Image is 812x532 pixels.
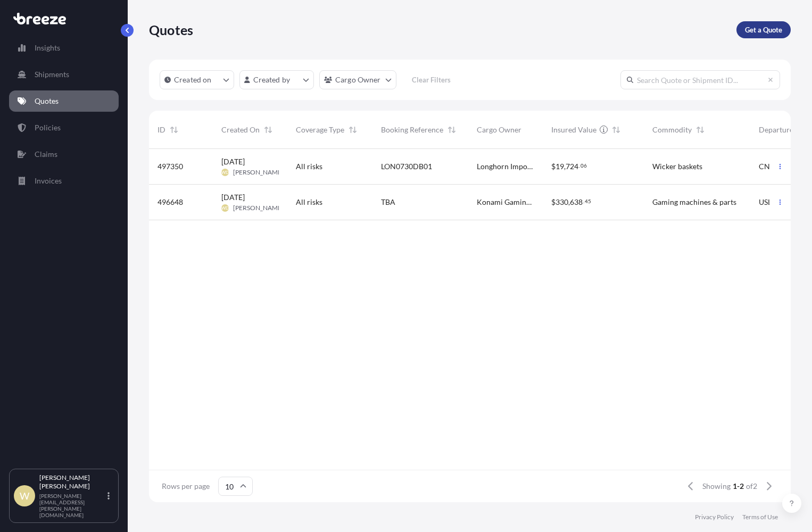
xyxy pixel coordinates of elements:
[35,149,57,160] p: Claims
[233,204,284,212] span: [PERSON_NAME]
[296,161,322,172] span: All risks
[742,513,778,521] a: Terms of Use
[168,123,180,136] button: Sort
[174,74,212,85] p: Created on
[381,124,443,135] span: Booking Reference
[759,124,793,135] span: Departure
[9,90,119,112] a: Quotes
[160,70,234,89] button: createdOn Filter options
[445,123,458,136] button: Sort
[568,198,570,206] span: ,
[579,164,580,168] span: .
[652,197,736,207] span: Gaming machines & parts
[652,124,692,135] span: Commodity
[583,199,584,203] span: .
[695,513,734,521] a: Privacy Policy
[39,473,105,491] p: [PERSON_NAME] [PERSON_NAME]
[570,198,583,206] span: 638
[477,124,521,135] span: Cargo Owner
[759,161,784,172] span: CNQIN
[158,161,183,172] span: 497350
[221,203,229,213] span: WD
[9,144,119,165] a: Claims
[745,24,782,35] p: Get a Quote
[733,481,744,492] span: 1-2
[253,74,291,85] p: Created by
[9,37,119,59] a: Insights
[35,176,62,186] p: Invoices
[158,197,183,207] span: 496648
[556,198,568,206] span: 330
[736,21,791,38] a: Get a Quote
[551,198,556,206] span: $
[35,69,69,80] p: Shipments
[564,163,566,170] span: ,
[759,197,782,207] span: USLAX
[412,74,451,85] p: Clear Filters
[610,123,623,136] button: Sort
[262,123,275,136] button: Sort
[381,161,432,172] span: LON0730DB01
[9,170,119,192] a: Invoices
[477,197,534,207] span: Konami Gaming Inc. Europe Branch
[556,163,564,170] span: 19
[35,96,59,106] p: Quotes
[158,124,165,135] span: ID
[239,70,314,89] button: createdBy Filter options
[346,123,359,136] button: Sort
[551,124,596,135] span: Insured Value
[9,64,119,85] a: Shipments
[335,74,381,85] p: Cargo Owner
[20,491,29,501] span: W
[585,199,591,203] span: 45
[162,481,210,492] span: Rows per page
[581,164,587,168] span: 06
[746,481,757,492] span: of 2
[221,124,260,135] span: Created On
[233,168,284,177] span: [PERSON_NAME]
[702,481,731,492] span: Showing
[477,161,534,172] span: Longhorn Imports, Inc.
[652,161,702,172] span: Wicker baskets
[296,124,344,135] span: Coverage Type
[551,163,556,170] span: $
[620,70,780,89] input: Search Quote or Shipment ID...
[402,71,461,88] button: Clear Filters
[35,43,60,53] p: Insights
[319,70,396,89] button: cargoOwner Filter options
[694,123,707,136] button: Sort
[566,163,578,170] span: 724
[35,122,61,133] p: Policies
[381,197,395,207] span: TBA
[39,493,105,518] p: [PERSON_NAME][EMAIL_ADDRESS][PERSON_NAME][DOMAIN_NAME]
[221,192,245,203] span: [DATE]
[221,156,245,167] span: [DATE]
[296,197,322,207] span: All risks
[9,117,119,138] a: Policies
[149,21,193,38] p: Quotes
[221,167,229,178] span: WD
